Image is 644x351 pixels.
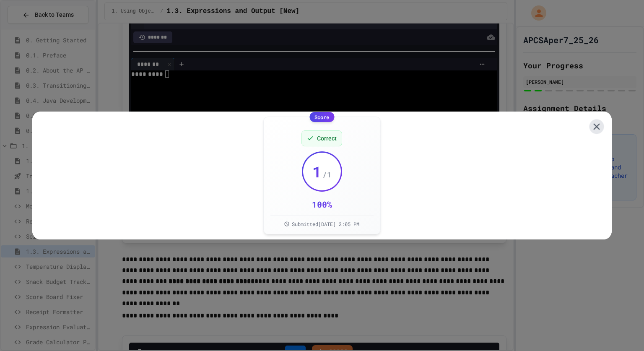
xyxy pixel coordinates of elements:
div: 100 % [312,198,332,210]
span: Submitted [DATE] 2:05 PM [292,221,359,227]
div: Score [309,112,334,122]
span: Correct [317,134,337,143]
span: / 1 [322,169,332,180]
span: 1 [312,163,322,180]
